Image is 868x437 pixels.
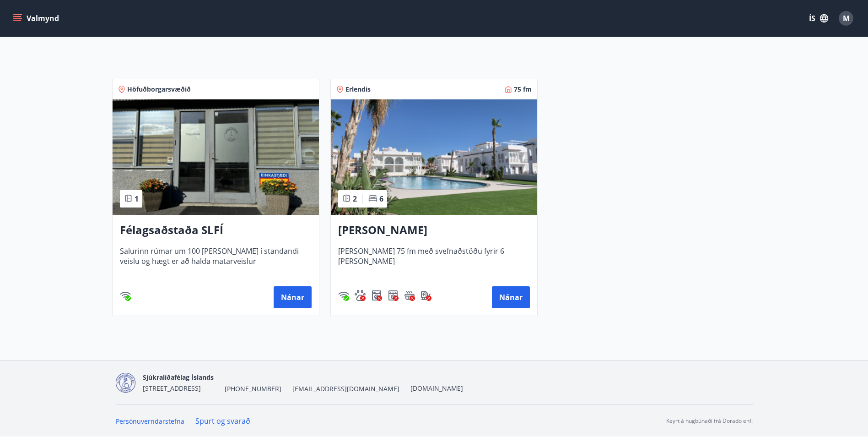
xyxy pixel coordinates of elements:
[225,384,281,393] span: [PHONE_NUMBER]
[388,290,399,301] div: Þurrkari
[421,290,431,301] div: Hleðslustöð fyrir rafbíla
[514,85,532,94] span: 75 fm
[120,246,312,276] span: Salurinn rúmar um 100 [PERSON_NAME] í standandi veislu og hægt er að halda matarveislur
[345,85,371,94] span: Erlendis
[353,194,357,204] span: 2
[404,290,415,301] div: Heitur pottur
[135,194,139,204] span: 1
[379,194,383,204] span: 6
[804,10,833,27] button: ÍS
[331,99,537,215] img: Paella dish
[843,13,850,23] span: M
[371,290,382,301] img: Dl16BY4EX9PAW649lg1C3oBuIaAsR6QVDQBO2cTm.svg
[143,384,201,393] span: [STREET_ADDRESS]
[355,290,366,301] div: Gæludýr
[338,246,530,276] span: [PERSON_NAME] 75 fm með svefnaðstöðu fyrir 6 [PERSON_NAME]
[120,290,131,301] img: HJRyFFsYp6qjeUYhR4dAD8CaCEsnIFYZ05miwXoh.svg
[666,417,753,425] p: Keyrt á hugbúnaði frá Dorado ehf.
[116,373,135,393] img: d7T4au2pYIU9thVz4WmmUT9xvMNnFvdnscGDOPEg.png
[113,99,319,215] img: Paella dish
[404,290,415,301] img: h89QDIuHlAdpqTriuIvuEWkTH976fOgBEOOeu1mi.svg
[116,417,184,426] a: Persónuverndarstefna
[355,290,366,301] img: pxcaIm5dSOV3FS4whs1soiYWTwFQvksT25a9J10C.svg
[127,85,191,94] span: Höfuðborgarsvæðið
[143,373,214,382] span: Sjúkraliðafélag Íslands
[421,290,431,301] img: nH7E6Gw2rvWFb8XaSdRp44dhkQaj4PJkOoRYItBQ.svg
[410,384,463,393] a: [DOMAIN_NAME]
[388,290,399,301] img: hddCLTAnxqFUMr1fxmbGG8zWilo2syolR0f9UjPn.svg
[120,222,312,239] h3: Félagsaðstaða SLFÍ
[338,290,349,301] div: Þráðlaust net
[338,222,530,239] h3: [PERSON_NAME]
[371,290,382,301] div: Þvottavél
[195,416,250,426] a: Spurt og svarað
[835,7,857,29] button: M
[292,384,399,393] span: [EMAIL_ADDRESS][DOMAIN_NAME]
[11,10,63,27] button: menu
[338,290,349,301] img: HJRyFFsYp6qjeUYhR4dAD8CaCEsnIFYZ05miwXoh.svg
[492,286,530,308] button: Nánar
[120,290,131,301] div: Þráðlaust net
[274,286,312,308] button: Nánar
